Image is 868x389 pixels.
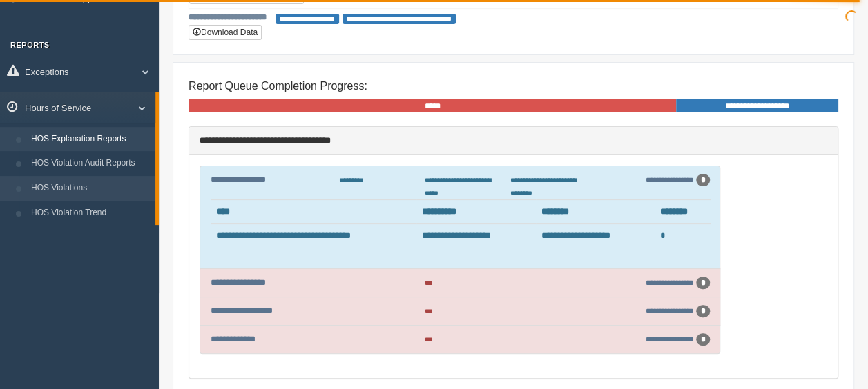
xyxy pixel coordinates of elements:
[25,151,155,176] a: HOS Violation Audit Reports
[25,176,155,201] a: HOS Violations
[189,80,838,92] h4: Report Queue Completion Progress:
[25,201,155,226] a: HOS Violation Trend
[25,127,155,152] a: HOS Explanation Reports
[189,25,262,40] button: Download Data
